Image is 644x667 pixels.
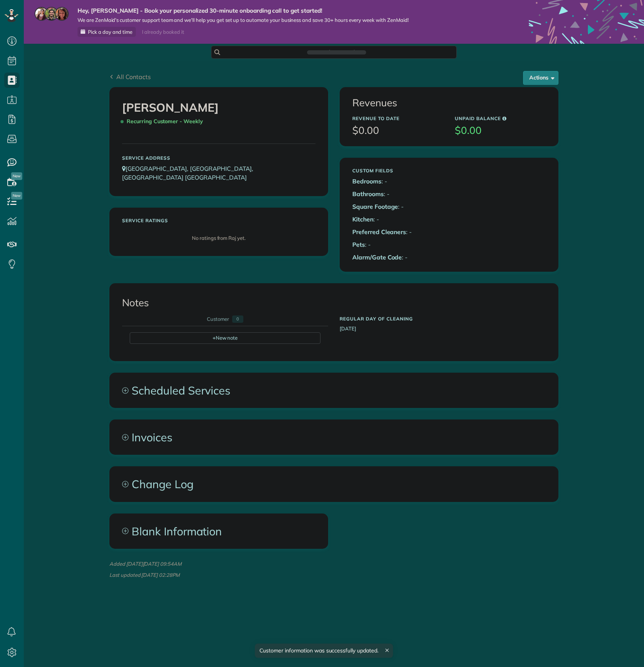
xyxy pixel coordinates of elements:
[109,72,151,81] a: All Contacts
[315,48,358,56] span: Search ZenMaid…
[352,116,443,121] h5: Revenue to Date
[352,125,443,136] h3: $0.00
[352,215,373,223] b: Kitchen
[55,7,69,21] img: michelle-19f622bdf1676172e81f8f8fba1fb50e276960ebfe0243fe18214015130c80e4.jpg
[110,373,558,408] a: Scheduled Services
[122,218,315,223] h5: Service ratings
[352,253,402,261] b: Alarm/Gate Code
[137,27,188,37] div: I already booked it
[110,420,558,454] a: Invoices
[352,241,365,248] b: Pets
[122,297,546,309] h3: Notes
[352,177,443,186] p: : -
[352,190,384,198] b: Bathrooms
[109,572,180,578] em: Last updated [DATE] 02:28PM
[110,467,558,501] a: Change Log
[352,177,381,185] b: Bedrooms
[352,228,406,236] b: Preferred Cleaners
[352,215,443,224] p: : -
[352,253,443,262] p: : -
[352,190,443,198] p: : -
[88,29,132,35] span: Pick a day and time
[207,315,229,323] div: Customer
[122,165,254,181] a: [GEOGRAPHIC_DATA], [GEOGRAPHIC_DATA], [GEOGRAPHIC_DATA] [GEOGRAPHIC_DATA]
[78,27,136,37] a: Pick a day and time
[126,234,312,242] p: No ratings from Raj yet.
[78,17,409,23] span: We are ZenMaid’s customer support team and we’ll help you get set up to automate your business an...
[109,561,182,567] em: Added [DATE][DATE] 09:54AM
[11,192,22,200] span: New
[122,101,315,128] h1: [PERSON_NAME]
[35,7,48,21] img: maria-72a9807cf96188c08ef61303f053569d2e2a8a1cde33d635c8a3ac13582a053d.jpg
[455,116,546,121] h5: Unpaid Balance
[213,334,216,341] span: +
[45,7,58,21] img: jorge-587dff0eeaa6aab1f244e6dc62b8924c3b6ad411094392a53c71c6c4a576187d.jpg
[110,514,328,548] a: Blank Information
[352,97,546,109] h3: Revenues
[455,125,546,136] h3: $0.00
[352,202,443,211] p: : -
[340,316,546,321] h5: Regular day of cleaning
[254,644,393,658] div: Customer information was successfully updated.
[122,155,315,160] h5: Service Address
[130,332,320,344] div: New note
[352,203,398,210] b: Square Footage
[122,115,206,128] span: Recurring Customer - Weekly
[523,71,558,85] button: Actions
[334,312,552,332] div: [DATE]
[78,7,409,15] strong: Hey, [PERSON_NAME] - Book your personalized 30-minute onboarding call to get started!
[116,73,151,81] span: All Contacts
[352,228,443,236] p: : -
[232,315,243,323] div: 0
[352,240,443,249] p: : -
[352,168,443,173] h5: Custom Fields
[11,172,22,180] span: New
